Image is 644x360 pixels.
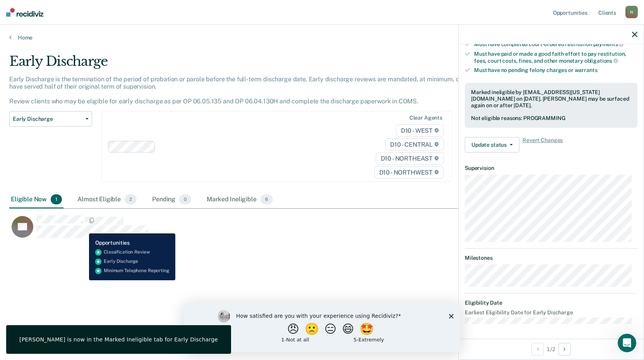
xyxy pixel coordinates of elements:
div: Early Discharge [9,53,492,75]
iframe: Survey by Kim from Recidiviz [183,302,461,352]
div: Marked Ineligible [205,191,274,208]
div: Marked ineligible by [EMAIL_ADDRESS][US_STATE][DOMAIN_NAME] on [DATE]. [PERSON_NAME] may be surfa... [471,89,631,108]
img: Recidiviz [6,8,43,17]
div: Not eligible reasons: PROGRAMMING [471,115,631,122]
span: D10 - WEST [396,124,444,137]
div: Clear agents [409,115,442,121]
span: D10 - NORTHEAST [376,152,444,165]
a: Home [9,34,635,41]
div: Must have completed court-ordered restitution [474,41,637,48]
span: 2 [125,194,137,204]
span: payments [593,41,624,47]
div: N [625,6,638,18]
div: 1 / 2 [459,339,644,359]
div: [PERSON_NAME] is now in the Marked Ineligible tab for Early Discharge [19,336,218,343]
span: D10 - NORTHWEST [374,166,444,178]
div: Must have paid or made a good faith effort to pay restitution, fees, court costs, fines, and othe... [474,51,637,64]
button: Previous Opportunity [531,343,544,355]
span: Early Discharge [13,116,82,122]
iframe: Intercom live chat [618,334,636,352]
span: warrants [575,67,598,73]
dt: Eligibility Date [465,300,637,306]
span: 1 [51,194,62,204]
span: obligations [584,58,618,64]
span: D10 - CENTRAL [385,138,444,151]
p: Early Discharge is the termination of the period of probation or parole before the full-term disc... [9,75,490,105]
dt: Supervision [465,165,637,171]
span: 6 [260,194,273,204]
span: 0 [179,194,191,204]
div: Must have no pending felony charges or [474,67,637,74]
span: Revert Changes [522,137,563,153]
div: Pending [151,191,193,208]
div: Almost Eligible [76,191,138,208]
div: CaseloadOpportunityCell-0724031 [9,215,557,246]
dt: Earliest Eligibility Date for Early Discharge [465,309,637,316]
button: Next Opportunity [558,343,571,355]
dt: Milestones [465,255,637,261]
button: Update status [465,137,519,153]
div: Eligible Now [9,191,63,208]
